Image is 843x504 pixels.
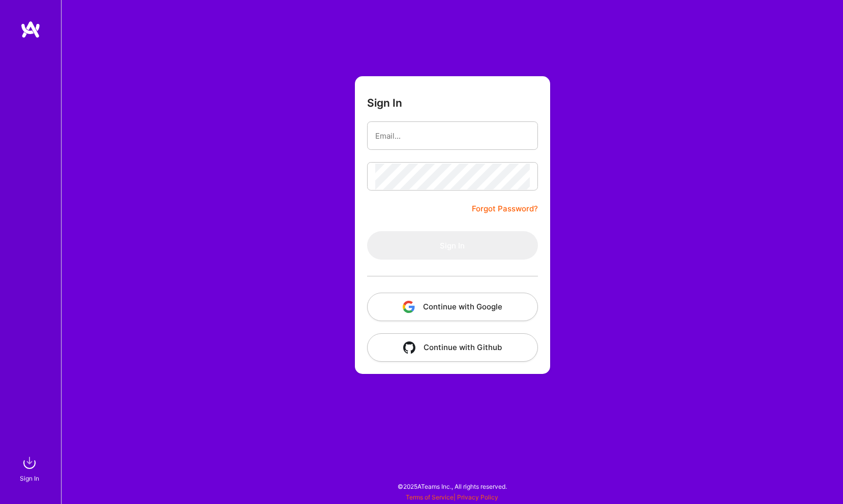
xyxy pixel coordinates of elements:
[20,473,39,484] div: Sign In
[406,493,454,501] a: Terms of Service
[403,301,415,313] img: icon
[19,453,40,473] img: sign in
[20,20,41,39] img: logo
[61,474,843,499] div: © 2025 ATeams Inc., All rights reserved.
[367,97,402,109] h3: Sign In
[367,231,538,260] button: Sign In
[367,333,538,362] button: Continue with Github
[457,493,498,501] a: Privacy Policy
[472,203,538,215] a: Forgot Password?
[403,341,415,354] img: icon
[375,123,530,149] input: Email...
[21,453,40,484] a: sign inSign In
[406,493,498,501] span: |
[367,293,538,321] button: Continue with Google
